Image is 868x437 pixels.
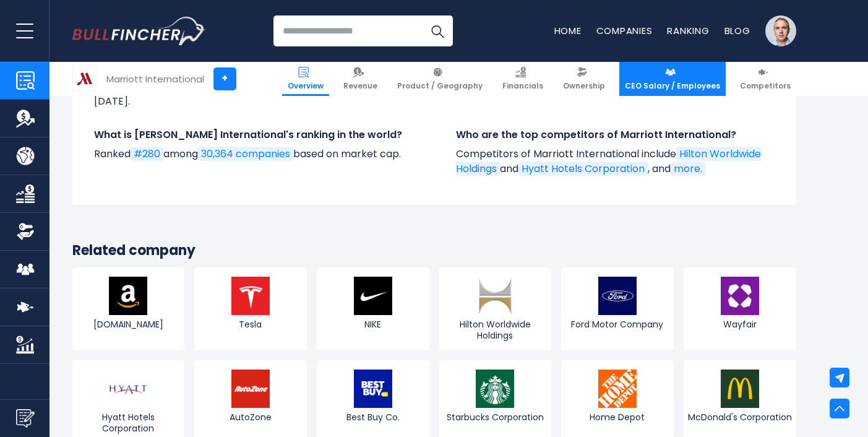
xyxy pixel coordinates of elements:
[561,267,674,350] a: Ford Motor Company
[392,62,488,96] a: Product / Geography
[288,81,324,91] span: Overview
[131,147,163,161] a: #280
[194,267,307,350] a: Tesla
[476,277,514,315] img: HLT logo
[721,370,759,408] img: MCD logo
[106,72,204,86] div: Marriott International
[476,370,514,408] img: SBUX logo
[740,81,791,91] span: Competitors
[502,81,543,91] span: Financials
[397,81,483,91] span: Product / Geography
[320,412,426,423] span: Best Buy Co.
[75,319,182,330] span: [DOMAIN_NAME]
[94,128,413,142] h4: What is [PERSON_NAME] International's ranking in the world?
[213,67,236,90] a: +
[456,128,775,142] h4: Who are the top competitors of Marriott International?
[734,62,796,96] a: Competitors
[687,319,793,330] span: Wayfair
[439,267,552,350] a: Hilton Worldwide Holdings
[16,222,35,241] img: Ownership
[109,277,147,315] img: AMZN logo
[497,62,549,96] a: Financials
[563,81,605,91] span: Ownership
[557,62,611,96] a: Ownership
[456,147,775,176] p: Competitors of Marriott International include and , and
[354,277,392,315] img: NKE logo
[724,24,750,37] a: Blog
[197,319,304,330] span: Tesla
[231,370,270,408] img: AZO logo
[564,319,671,330] span: Ford Motor Company
[518,162,648,176] a: Hyatt Hotels Corporation
[320,319,426,330] span: NIKE
[75,412,182,434] span: Hyatt Hotels Corporation
[109,370,147,408] img: H logo
[94,147,413,162] p: Ranked among based on market cap.
[72,17,206,45] img: Bullfincher logo
[721,277,759,315] img: W logo
[671,162,705,176] a: more.
[72,17,205,45] a: Go to homepage
[198,147,293,161] a: 30,364 companies
[598,277,637,315] img: F logo
[667,24,709,37] a: Ranking
[72,242,796,260] h3: Related company
[554,24,582,37] a: Home
[72,267,185,350] a: [DOMAIN_NAME]
[442,319,549,341] span: Hilton Worldwide Holdings
[317,267,429,350] a: NIKE
[687,412,793,423] span: McDonald's Corporation
[282,62,329,96] a: Overview
[598,370,637,408] img: HD logo
[564,412,671,423] span: Home Depot
[442,412,549,423] span: Starbucks Corporation
[338,62,383,96] a: Revenue
[231,277,270,315] img: TSLA logo
[684,267,796,350] a: Wayfair
[197,412,304,423] span: AutoZone
[456,147,761,176] a: Hilton Worldwide Holdings
[422,15,453,46] button: Search
[73,67,97,90] img: MAR logo
[354,370,392,408] img: BBY logo
[625,81,720,91] span: CEO Salary / Employees
[619,62,726,96] a: CEO Salary / Employees
[343,81,377,91] span: Revenue
[596,24,653,37] a: Companies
